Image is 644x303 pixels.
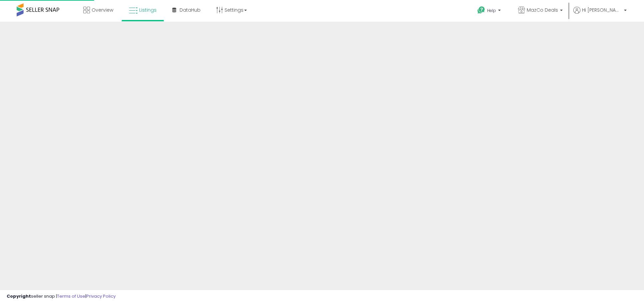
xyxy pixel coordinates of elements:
a: Privacy Policy [86,293,116,299]
span: Help [487,8,496,13]
div: seller snap | | [7,293,116,300]
a: Terms of Use [57,293,85,299]
span: Overview [92,7,113,13]
a: Help [472,1,507,22]
span: DataHub [180,7,201,13]
strong: Copyright [7,293,31,299]
span: MazCo Deals [527,7,558,13]
span: Listings [139,7,157,13]
a: Hi [PERSON_NAME] [573,7,627,22]
i: Get Help [477,6,485,14]
span: Hi [PERSON_NAME] [582,7,622,13]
